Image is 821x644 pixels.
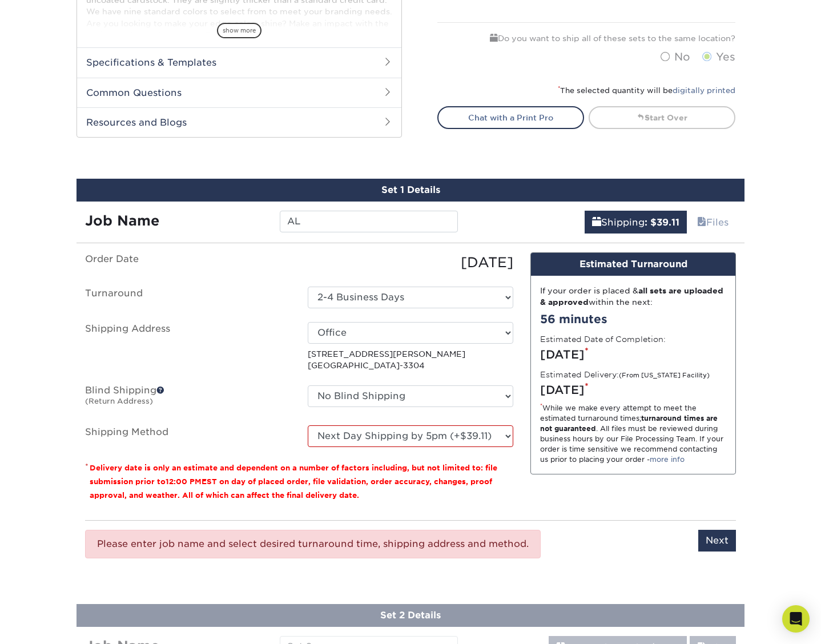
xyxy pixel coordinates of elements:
a: Start Over [589,106,735,129]
div: Open Intercom Messenger [782,605,810,633]
h2: Resources and Blogs [77,107,401,137]
label: Estimated Date of Completion: [540,333,666,345]
a: more info [650,455,685,464]
label: Shipping Address [77,322,299,372]
h2: Common Questions [77,78,401,107]
strong: turnaround times are not guaranteed [540,414,718,433]
strong: Job Name [85,212,159,229]
span: 12:00 PM [166,477,202,486]
label: Estimated Delivery: [540,369,710,380]
div: 56 minutes [540,311,726,328]
div: Set 1 Details [77,179,744,202]
a: Files [690,211,736,234]
label: Shipping Method [77,425,299,447]
label: Blind Shipping [77,385,299,412]
span: show more [217,23,261,38]
div: [DATE] [299,252,522,273]
label: Turnaround [77,287,299,308]
span: shipping [592,217,601,228]
h2: Specifications & Templates [77,47,401,77]
label: Order Date [77,252,299,273]
small: Delivery date is only an estimate and dependent on a number of factors including, but not limited... [90,464,497,500]
div: Please enter job name and select desired turnaround time, shipping address and method. [85,530,541,558]
b: : $39.11 [645,217,679,228]
input: Next [698,530,736,552]
span: files [697,217,706,228]
div: [DATE] [540,381,726,399]
div: If your order is placed & within the next: [540,285,726,308]
div: [DATE] [540,346,726,363]
p: [STREET_ADDRESS][PERSON_NAME] [GEOGRAPHIC_DATA]-3304 [308,348,513,372]
small: (Return Address) [85,397,153,405]
small: (From [US_STATE] Facility) [619,372,710,379]
div: While we make every attempt to meet the estimated turnaround times; . All files must be reviewed ... [540,403,726,465]
small: The selected quantity will be [558,86,735,95]
a: digitally printed [673,86,735,95]
input: Enter a job name [280,211,457,232]
a: Shipping: $39.11 [585,211,687,234]
a: Chat with a Print Pro [437,106,584,129]
div: Estimated Turnaround [531,253,735,276]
